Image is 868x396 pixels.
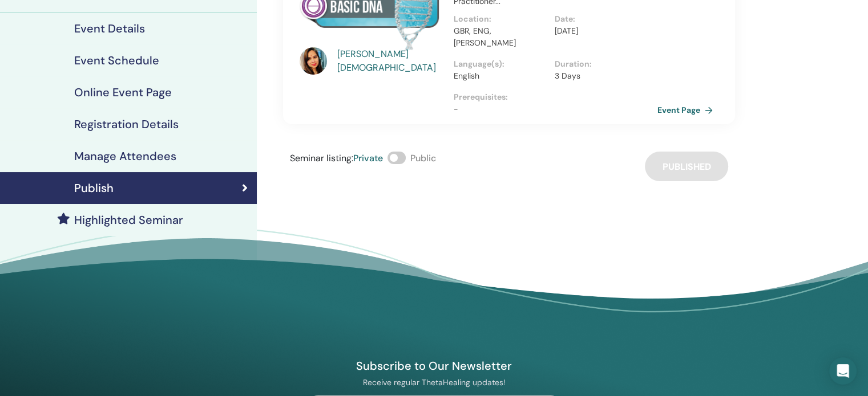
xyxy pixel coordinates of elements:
[74,117,179,131] h4: Registration Details
[74,54,159,67] h4: Event Schedule
[290,152,353,164] span: Seminar listing :
[74,149,176,163] h4: Manage Attendees
[829,357,857,385] div: Open Intercom Messenger
[74,213,183,227] h4: Highlighted Seminar
[454,70,548,82] p: English
[657,101,717,119] a: Event Page
[302,358,566,373] h4: Subscribe to Our Newsletter
[555,58,649,70] p: Duration :
[353,152,383,164] span: Private
[454,58,548,70] p: Language(s) :
[555,13,649,25] p: Date :
[337,47,443,75] a: [PERSON_NAME] [DEMOGRAPHIC_DATA]
[454,91,656,103] p: Prerequisites :
[302,377,566,387] p: Receive regular ThetaHealing updates!
[454,103,656,115] p: -
[454,25,548,49] p: GBR, ENG, [PERSON_NAME]
[454,13,548,25] p: Location :
[300,47,327,75] img: default.jpg
[74,85,172,99] h4: Online Event Page
[74,181,114,195] h4: Publish
[555,70,649,82] p: 3 Days
[74,22,145,35] h4: Event Details
[555,25,649,37] p: [DATE]
[410,152,436,164] span: Public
